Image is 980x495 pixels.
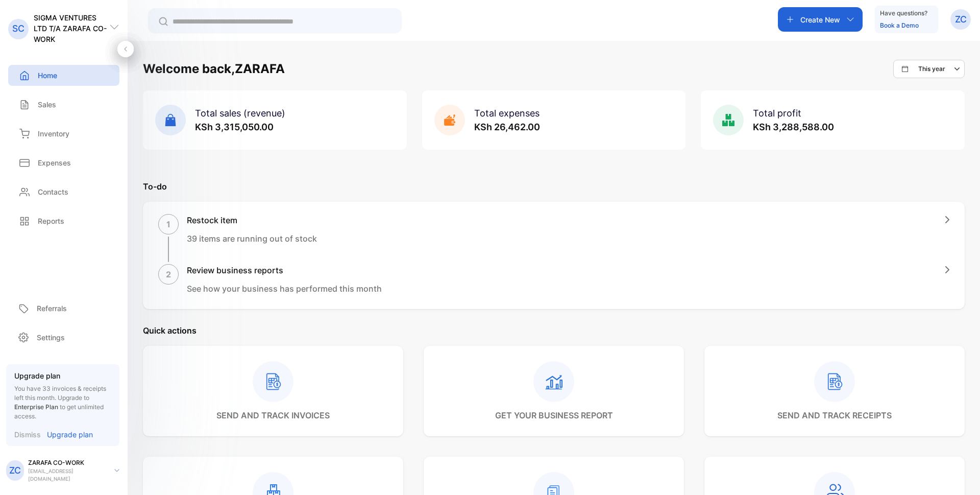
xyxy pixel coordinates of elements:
[187,282,382,295] p: See how your business has performed this month
[778,7,863,32] button: Create New
[38,186,68,197] p: Contacts
[37,303,67,314] p: Referrals
[12,22,24,35] p: SC
[34,12,109,44] p: SIGMA VENTURES LTD T/A ZARAFA CO-WORK
[187,214,317,226] h1: Restock item
[495,409,613,421] p: get your business report
[28,467,106,483] p: [EMAIL_ADDRESS][DOMAIN_NAME]
[166,268,171,280] p: 2
[14,403,58,411] span: Enterprise Plan
[950,7,971,32] button: ZC
[880,21,919,29] a: Book a Demo
[38,99,56,110] p: Sales
[474,122,540,132] span: KSh 26,462.00
[216,409,330,421] p: send and track invoices
[474,108,540,119] span: Total expenses
[38,128,69,139] p: Inventory
[47,429,93,440] p: Upgrade plan
[753,122,834,132] span: KSh 3,288,588.00
[195,122,274,132] span: KSh 3,315,050.00
[753,108,801,119] span: Total profit
[143,60,285,78] h1: Welcome back, ZARAFA
[777,409,892,421] p: send and track receipts
[893,60,965,78] button: This year
[14,370,111,381] p: Upgrade plan
[143,180,965,193] p: To-do
[38,70,57,81] p: Home
[28,458,106,467] p: ZARAFA CO-WORK
[187,232,317,245] p: 39 items are running out of stock
[14,384,111,421] p: You have 33 invoices & receipts left this month.
[166,218,170,230] p: 1
[37,332,65,343] p: Settings
[9,464,21,477] p: ZC
[195,108,285,119] span: Total sales (revenue)
[955,13,967,26] p: ZC
[918,64,945,74] p: This year
[38,216,64,226] p: Reports
[143,324,965,337] p: Quick actions
[41,429,93,440] a: Upgrade plan
[38,157,71,168] p: Expenses
[800,14,840,25] p: Create New
[187,264,382,276] h1: Review business reports
[880,8,927,18] p: Have questions?
[14,394,104,420] span: Upgrade to to get unlimited access.
[14,429,41,440] p: Dismiss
